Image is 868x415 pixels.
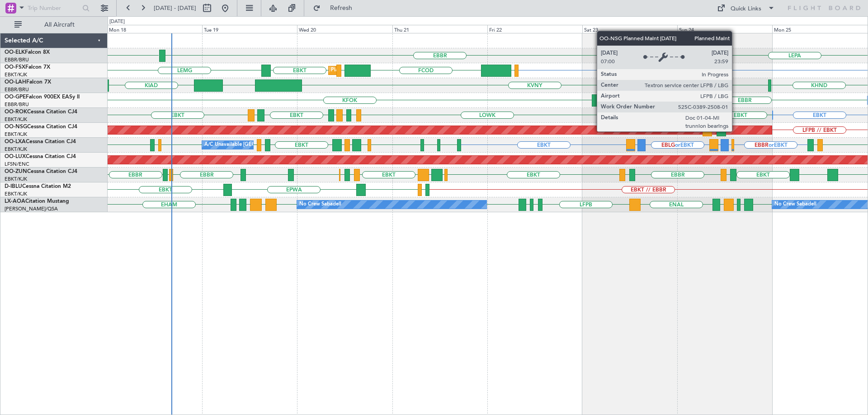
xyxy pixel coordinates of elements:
span: OO-ROK [5,109,27,115]
div: [DATE] [109,18,125,26]
span: All Aircraft [24,22,95,28]
div: Planned Maint Kortrijk-[GEOGRAPHIC_DATA] [331,64,436,77]
a: EBKT/KJK [5,71,27,78]
div: Sat 23 [582,25,677,33]
span: OO-NSG [5,124,27,130]
span: OO-LXA [5,139,26,145]
div: Tue 19 [202,25,297,33]
a: D-IBLUCessna Citation M2 [5,184,71,189]
a: LFSN/ENC [5,161,29,168]
a: EBBR/BRU [5,101,29,108]
div: A/C Unavailable [GEOGRAPHIC_DATA] ([GEOGRAPHIC_DATA] National) [204,138,373,152]
div: No Crew Sabadell [299,198,341,211]
span: OO-ELK [5,50,25,55]
div: Mon 25 [772,25,867,33]
a: EBKT/KJK [5,116,27,123]
div: Fri 22 [487,25,582,33]
a: EBKT/KJK [5,191,27,197]
a: OO-ZUNCessna Citation CJ4 [5,169,77,174]
div: Thu 21 [392,25,487,33]
a: EBKT/KJK [5,146,27,153]
a: EBBR/BRU [5,56,29,63]
a: OO-GPEFalcon 900EX EASy II [5,94,80,100]
a: OO-ELKFalcon 8X [5,50,50,55]
a: OO-LUXCessna Citation CJ4 [5,154,76,159]
span: OO-GPE [5,94,26,100]
a: OO-FSXFalcon 7X [5,65,50,70]
div: No Crew Sabadell [774,198,816,211]
button: All Aircraft [10,18,98,32]
span: [DATE] - [DATE] [154,4,196,12]
button: Quick Links [712,1,779,15]
a: OO-LXACessna Citation CJ4 [5,139,76,145]
a: OO-ROKCessna Citation CJ4 [5,109,77,115]
span: OO-FSX [5,65,25,70]
span: D-IBLU [5,184,22,189]
a: [PERSON_NAME]/QSA [5,205,58,212]
a: OO-LAHFalcon 7X [5,79,51,85]
span: LX-AOA [5,199,25,204]
div: Wed 20 [297,25,392,33]
input: Trip Number [28,1,80,15]
span: OO-LUX [5,154,26,159]
a: OO-NSGCessna Citation CJ4 [5,124,77,130]
a: LX-AOACitation Mustang [5,199,69,204]
span: Refresh [322,5,360,11]
button: Refresh [309,1,363,15]
div: Quick Links [731,5,761,14]
span: OO-ZUN [5,169,27,174]
a: EBKT/KJK [5,176,27,182]
div: Sun 24 [677,25,772,33]
a: EBBR/BRU [5,86,29,93]
div: Mon 18 [107,25,202,33]
span: OO-LAH [5,79,26,85]
a: EBKT/KJK [5,131,27,138]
